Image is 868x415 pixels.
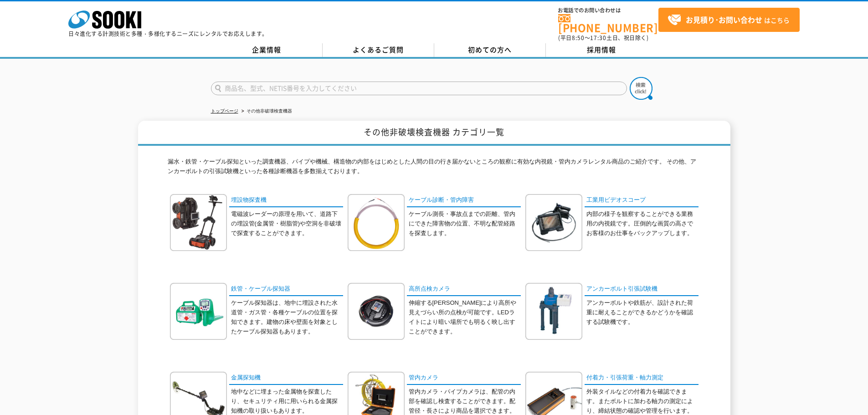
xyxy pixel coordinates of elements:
a: トップページ [211,108,238,113]
img: 鉄管・ケーブル探知器 [170,283,227,340]
p: ケーブル測長・事故点までの距離、管内にできた障害物の位置、不明な配管経路を探査します。 [409,210,521,238]
span: (平日 ～ 土日、祝日除く) [558,34,648,42]
h1: その他非破壊検査機器 カテゴリ一覧 [138,121,730,146]
a: 工業用ビデオスコープ [585,194,699,207]
p: 漏水・鉄管・ケーブル探知といった調査機器、パイプや機械、構造物の内部をはじめとした人間の目の行き届かないところの観察に有効な内視鏡・管内カメラレンタル商品のご紹介です。 その他、アンカーボルトの... [168,157,701,181]
p: 伸縮する[PERSON_NAME]により高所や見えづらい所の点検が可能です。LEDライトにより暗い場所でも明るく映し出すことができます。 [409,298,521,336]
a: [PHONE_NUMBER] [558,14,658,33]
a: アンカーボルト引張試験機 [585,283,699,296]
a: 企業情報 [211,43,323,57]
span: 8:50 [572,34,585,42]
span: お電話でのお問い合わせは [558,8,658,13]
a: お見積り･お問い合わせはこちら [658,8,800,32]
span: 17:30 [590,34,606,42]
a: よくあるご質問 [323,43,434,57]
a: 高所点検カメラ [407,283,521,296]
img: 工業用ビデオスコープ [525,194,582,251]
a: ケーブル診断・管内障害 [407,194,521,207]
img: 埋設物探査機 [170,194,227,251]
input: 商品名、型式、NETIS番号を入力してください [211,82,627,95]
a: 鉄管・ケーブル探知器 [229,283,343,296]
strong: お見積り･お問い合わせ [686,14,762,25]
a: 付着力・引張荷重・軸力測定 [585,372,699,385]
img: ケーブル診断・管内障害 [348,194,405,251]
a: 埋設物探査機 [229,194,343,207]
p: 電磁波レーダーの原理を用いて、道路下の埋設管(金属管・樹脂管)や空洞を非破壊で探査することができます。 [231,210,343,238]
a: 管内カメラ [407,372,521,385]
img: アンカーボルト引張試験機 [525,283,582,340]
img: 高所点検カメラ [348,283,405,340]
img: btn_search.png [630,77,652,100]
p: 日々進化する計測技術と多種・多様化するニーズにレンタルでお応えします。 [68,31,268,36]
p: ケーブル探知器は、地中に埋設された水道管・ガス管・各種ケーブルの位置を探知できます。建物の床や壁面を対象としたケーブル探知器もあります。 [231,298,343,336]
p: 内部の様子を観察することができる業務用の内視鏡です。圧倒的な画質の高さでお客様のお仕事をバックアップします。 [586,210,699,238]
span: 初めての方へ [468,45,512,55]
p: アンカーボルトや鉄筋が、設計された荷重に耐えることができるかどうかを確認する試験機です。 [586,298,699,327]
a: 金属探知機 [229,372,343,385]
a: 初めての方へ [434,43,546,57]
li: その他非破壊検査機器 [240,107,292,116]
a: 採用情報 [546,43,657,57]
span: はこちら [668,13,790,27]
